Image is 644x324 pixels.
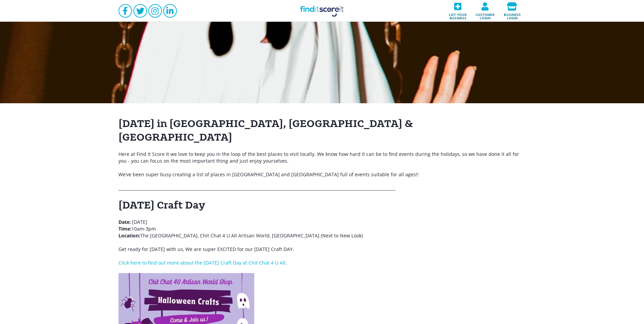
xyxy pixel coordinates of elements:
a: Business login [499,0,526,22]
span: Business login [501,11,524,20]
strong: Location: [118,232,140,239]
span: [DATE] [132,219,147,225]
strong: Time: [118,226,131,232]
p: Get ready for [DATE] with us, We are super EXCITED for our [DATE] Craft DAY. [118,219,526,253]
p: _________________________________________________________________________________________________... [118,185,526,192]
p: . [118,259,526,266]
span: The [GEOGRAPHIC_DATA], Chit Chat 4 U All Artisan World, [GEOGRAPHIC_DATA] (Next to New Look) [140,232,363,239]
span: List your business [446,11,470,20]
h1: [DATE] in [GEOGRAPHIC_DATA], [GEOGRAPHIC_DATA] & [GEOGRAPHIC_DATA] [118,117,526,144]
span: Customer login [474,11,497,20]
span: 10am-3pm [131,226,156,232]
p: Here at Find It Score It we love to keep you in the loop of the best places to visit locally. We ... [118,151,526,164]
h1: [DATE] Craft Day [118,198,526,212]
strong: Date: [118,219,132,225]
a: Click here to find out more about the [DATE] Craft Day at Chit Chat 4 U All [118,259,286,266]
a: List your business [444,0,472,22]
p: We’ve been super busy creating a list of places in [GEOGRAPHIC_DATA] and [GEOGRAPHIC_DATA] full o... [118,171,526,178]
a: Customer login [472,0,499,22]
